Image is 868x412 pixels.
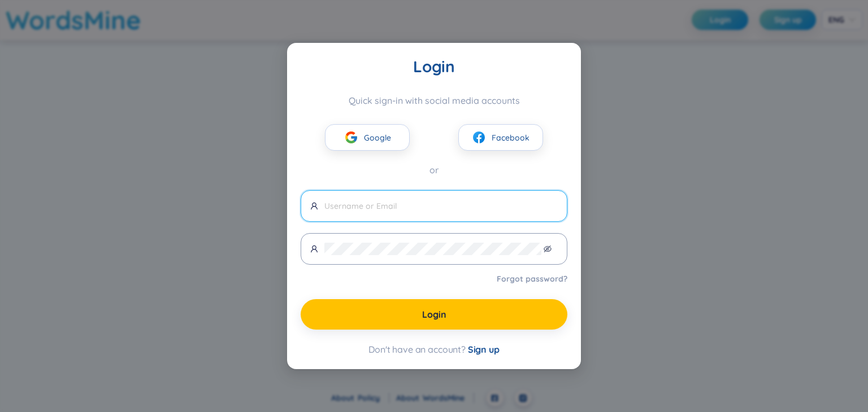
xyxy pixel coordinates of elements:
a: Forgot password? [497,273,567,284]
button: googleGoogle [325,124,410,151]
span: Google [364,132,391,144]
input: Username or Email [324,200,558,212]
span: eye-invisible [544,245,552,253]
div: or [301,163,567,177]
span: Facebook [492,132,530,144]
div: Login [301,56,567,77]
span: user [310,245,318,253]
div: Quick sign-in with social media accounts [301,95,567,106]
div: Don't have an account? [301,343,567,356]
span: user [310,202,318,210]
span: Login [422,308,446,321]
button: facebookFacebook [458,124,543,151]
img: facebook [472,130,486,144]
button: Login [301,299,567,330]
span: Sign up [468,344,500,355]
img: google [344,130,358,144]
